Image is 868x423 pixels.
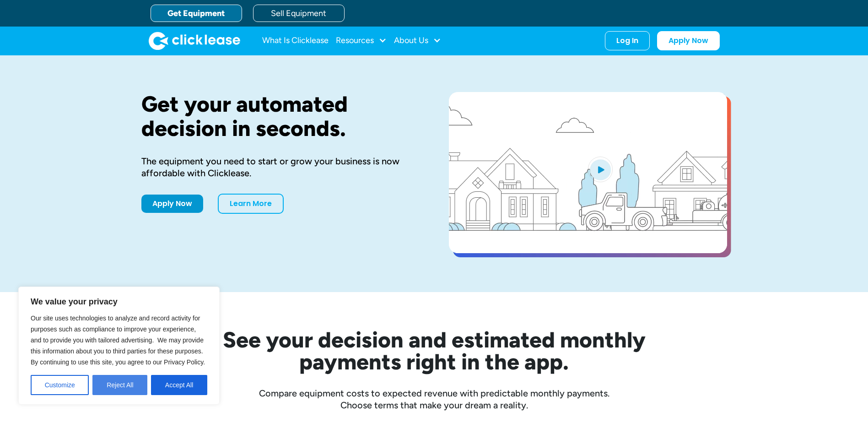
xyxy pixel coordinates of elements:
h2: See your decision and estimated monthly payments right in the app. [178,329,690,373]
a: What Is Clicklease [262,32,329,50]
p: We value your privacy [31,296,207,307]
div: Log In [616,36,638,45]
span: Our site uses technologies to analyze and record activity for purposes such as compliance to impr... [31,315,205,366]
div: Resources [336,32,387,50]
h1: Get your automated decision in seconds. [141,92,420,141]
a: Apply Now [657,31,720,50]
button: Accept All [151,375,207,395]
a: open lightbox [449,92,727,253]
a: Get Equipment [151,5,242,22]
div: We value your privacy [18,287,220,405]
img: Clicklease logo [149,32,240,50]
a: home [149,32,240,50]
a: Apply Now [141,195,203,213]
button: Customize [31,375,89,395]
a: Sell Equipment [253,5,345,22]
div: The equipment you need to start or grow your business is now affordable with Clicklease. [141,155,420,179]
div: About Us [394,32,441,50]
div: Compare equipment costs to expected revenue with predictable monthly payments. Choose terms that ... [141,387,727,411]
img: Blue play button logo on a light blue circular background [588,157,613,182]
a: Learn More [218,194,284,214]
button: Reject All [92,375,147,395]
